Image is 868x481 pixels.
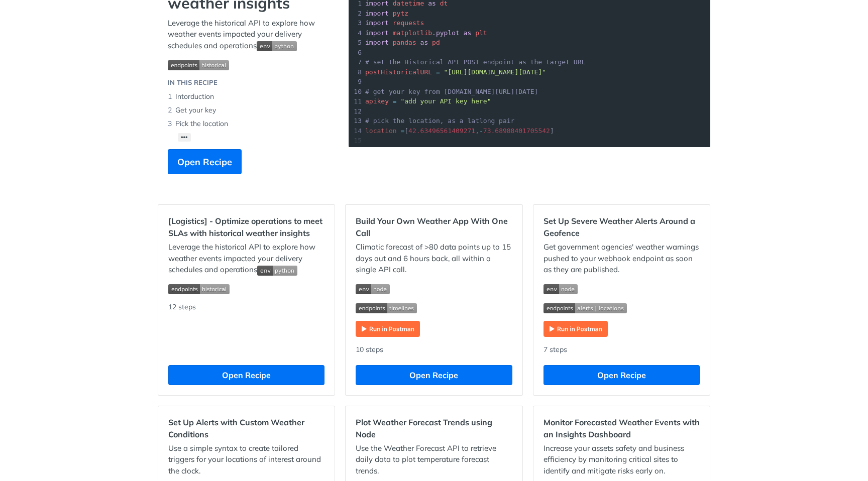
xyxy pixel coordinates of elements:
li: Pick the location [168,117,329,131]
span: Expand image [356,302,512,313]
img: Run in Postman [544,321,608,337]
img: endpoint [356,303,417,313]
img: Run in Postman [356,321,420,337]
h2: Monitor Forecasted Weather Events with an Insights Dashboard [544,416,700,440]
div: 10 steps [356,344,512,355]
div: 7 steps [544,344,700,355]
img: env [257,41,297,51]
h2: Set Up Severe Weather Alerts Around a Geofence [544,215,700,239]
p: Use a simple syntax to create tailored triggers for your locations of interest around the clock. [168,443,324,477]
span: Expand image [168,283,324,295]
img: endpoint [168,60,229,70]
span: Expand image [544,302,700,313]
img: env [257,266,297,276]
li: Get your key [168,103,329,117]
h2: Build Your Own Weather App With One Call [356,215,512,239]
h2: Set Up Alerts with Custom Weather Conditions [168,416,324,440]
h2: [Logistics] - Optimize operations to meet SLAs with historical weather insights [168,215,324,239]
button: Open Recipe [356,365,512,385]
span: Expand image [168,59,329,70]
img: env [544,284,578,294]
button: Open Recipe [544,365,700,385]
p: Increase your assets safety and business efficiency by monitoring critical sites to identify and ... [544,443,700,477]
button: Open Recipe [168,365,324,385]
button: Open Recipe [168,149,242,174]
span: Expand image [257,41,297,50]
li: Intorduction [168,90,329,103]
span: Expand image [257,265,297,274]
img: endpoint [544,303,627,313]
a: Expand image [544,323,608,333]
div: 12 steps [168,302,324,355]
img: env [356,284,390,294]
button: ••• [178,133,191,142]
p: Leverage the historical API to explore how weather events impacted your delivery schedules and op... [168,18,329,52]
p: Leverage the historical API to explore how weather events impacted your delivery schedules and op... [168,242,324,276]
span: Expand image [356,283,512,295]
p: Climatic forecast of >80 data points up to 15 days out and 6 hours back, all within a single API ... [356,242,512,276]
img: endpoint [168,284,230,294]
span: Open Recipe [177,155,232,169]
a: Expand image [356,323,420,333]
p: Get government agencies' weather warnings pushed to your webhook endpoint as soon as they are pub... [544,242,700,276]
p: Use the Weather Forecast API to retrieve daily data to plot temperature forecast trends. [356,443,512,477]
span: Expand image [544,283,700,295]
div: In this Recipe [168,78,218,88]
h2: Plot Weather Forecast Trends using Node [356,416,512,440]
